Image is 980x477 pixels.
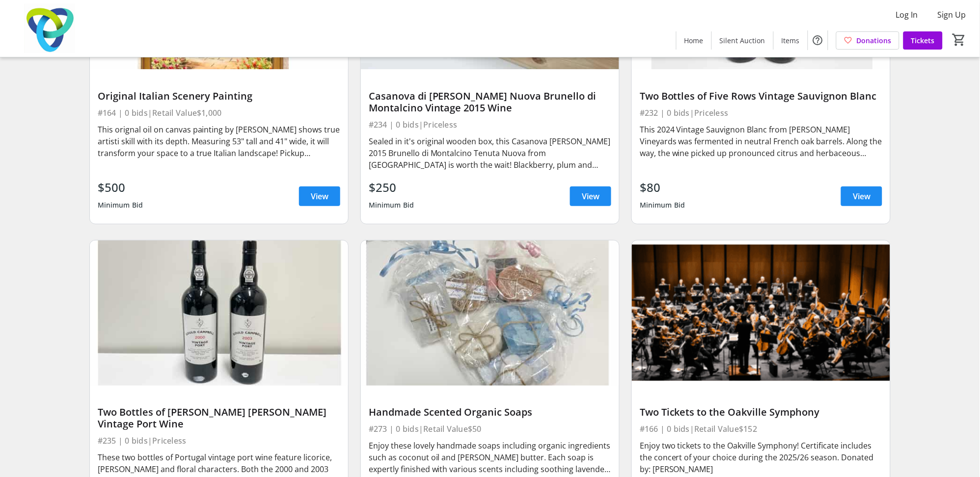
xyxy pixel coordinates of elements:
span: Home [684,35,704,46]
span: View [853,190,871,202]
img: Handmade Scented Organic Soaps [361,240,619,386]
a: Donations [836,31,899,50]
a: View [570,186,611,206]
div: This 2024 Vintage Sauvignon Blanc from [PERSON_NAME] Vineyards was fermented in neutral French oa... [640,124,882,159]
div: $250 [369,179,414,196]
button: Sign Up [930,7,974,23]
span: View [311,190,328,202]
img: Two Bottles of Gould Campbell Vintage Port Wine [90,240,348,386]
img: Trillium Health Partners Foundation's Logo [6,4,93,53]
span: Tickets [911,35,935,46]
div: Original Italian Scenery Painting [98,90,340,102]
span: View [582,190,599,202]
div: #164 | 0 bids | Retail Value $1,000 [98,106,340,120]
div: Minimum Bid [369,196,414,214]
div: #235 | 0 bids | Priceless [98,434,340,448]
div: #166 | 0 bids | Retail Value $152 [640,422,882,436]
a: Silent Auction [712,31,773,50]
div: #232 | 0 bids | Priceless [640,106,882,120]
button: Log In [888,7,926,23]
span: Donations [857,35,892,46]
a: Home [677,31,711,50]
div: Handmade Scented Organic Soaps [369,406,611,418]
div: Enjoy two tickets to the Oakville Symphony! Certificate includes the concert of your choice durin... [640,440,882,475]
div: #234 | 0 bids | Priceless [369,118,611,132]
div: Two Tickets to the Oakville Symphony [640,406,882,418]
button: Cart [951,31,968,49]
div: Casanova di [PERSON_NAME] Nuova Brunello di Montalcino Vintage 2015 Wine [369,90,611,114]
div: Two Bottles of [PERSON_NAME] [PERSON_NAME] Vintage Port Wine [98,406,340,430]
div: $500 [98,179,143,196]
a: View [841,186,882,206]
button: Help [808,30,828,50]
div: Enjoy these lovely handmade soaps including organic ingredients such as coconut oil and [PERSON_N... [369,440,611,475]
span: Sign Up [938,9,966,21]
div: Minimum Bid [98,196,143,214]
a: Items [774,31,808,50]
a: View [299,186,340,206]
div: This orignal oil on canvas painting by [PERSON_NAME] shows true artisti skill with its depth. Mea... [98,124,340,159]
div: #273 | 0 bids | Retail Value $50 [369,422,611,436]
div: $80 [640,179,685,196]
div: Two Bottles of Five Rows Vintage Sauvignon Blanc [640,90,882,102]
span: Log In [896,9,918,21]
img: Two Tickets to the Oakville Symphony [632,240,890,386]
div: Minimum Bid [640,196,685,214]
a: Tickets [903,31,943,50]
div: Sealed in it's original wooden box, this Casanova [PERSON_NAME] 2015 Brunello di Montalcino Tenut... [369,135,611,171]
span: Items [782,35,800,46]
span: Silent Auction [720,35,765,46]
